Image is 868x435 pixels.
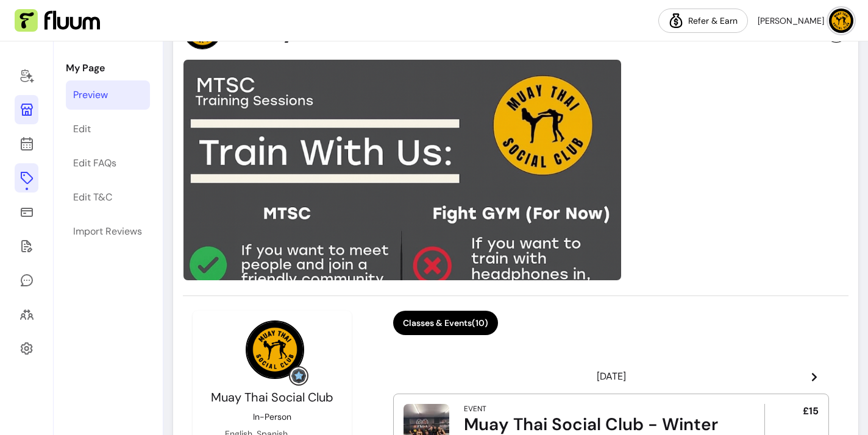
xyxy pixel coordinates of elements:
[66,217,150,246] a: Import Reviews
[15,129,38,158] a: Calendar
[73,224,142,239] div: Import Reviews
[803,404,819,419] span: £15
[234,18,477,42] span: Muay Thai Social Club
[15,197,38,227] a: Sales
[73,122,91,136] div: Edit
[15,334,38,363] a: Settings
[829,9,853,33] img: avatar
[73,190,112,205] div: Edit T&C
[66,61,150,76] p: My Page
[291,369,306,383] img: Grow
[393,311,498,335] button: Classes & Events(10)
[15,9,100,32] img: Fluum Logo
[15,95,38,124] a: My Page
[464,404,486,414] div: Event
[758,9,853,33] button: avatar[PERSON_NAME]
[66,183,150,212] a: Edit T&C
[253,411,291,423] p: In-Person
[211,389,333,405] span: Muay Thai Social Club
[658,9,748,33] a: Refer & Earn
[66,80,150,110] a: Preview
[15,266,38,295] a: My Messages
[15,300,38,329] a: Clients
[73,88,108,102] div: Preview
[66,149,150,178] a: Edit FAQs
[73,156,116,171] div: Edit FAQs
[15,163,38,193] a: Offerings
[246,320,304,379] img: Provider image
[183,59,622,281] img: image-0
[15,61,38,90] a: Home
[758,15,824,27] span: [PERSON_NAME]
[66,115,150,144] a: Edit
[393,364,829,389] header: [DATE]
[15,232,38,261] a: Forms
